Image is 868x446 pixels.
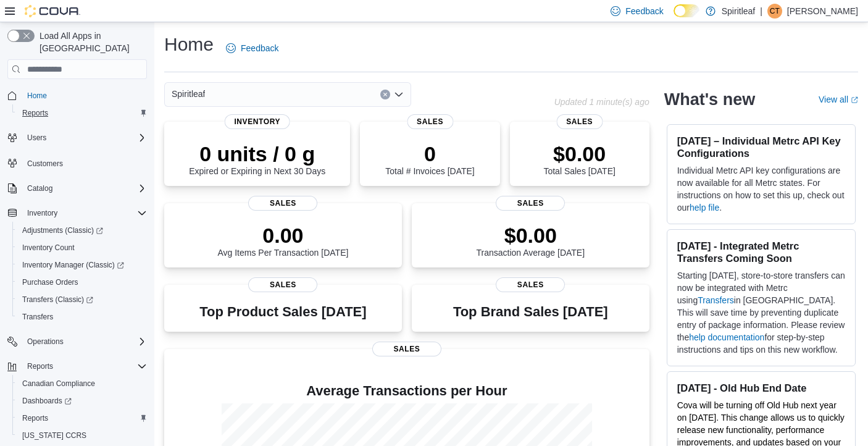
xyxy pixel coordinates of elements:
a: Dashboards [17,393,77,408]
span: Transfers [22,312,53,322]
div: Total # Invoices [DATE] [385,141,474,176]
div: Total Sales [DATE] [543,141,615,176]
button: Users [2,129,152,146]
span: Dashboards [22,396,72,406]
span: Catalog [22,181,147,196]
span: Reports [17,106,147,120]
button: Inventory Count [12,239,152,256]
div: Transaction Average [DATE] [476,223,585,258]
button: Reports [12,410,152,427]
h2: What's new [664,90,755,109]
button: Reports [22,359,58,374]
span: Sales [248,277,317,292]
span: [US_STATE] CCRS [22,431,86,440]
span: Inventory [27,208,57,218]
span: Reports [22,108,48,118]
span: Transfers (Classic) [22,295,93,305]
span: Inventory Manager (Classic) [22,260,124,270]
span: Sales [496,196,565,211]
p: | [760,4,762,19]
span: Operations [27,337,64,347]
span: Purchase Orders [17,275,147,290]
span: Washington CCRS [17,428,147,443]
button: Operations [2,333,152,350]
span: Home [27,91,47,101]
span: Users [27,133,46,143]
a: Inventory Count [17,240,80,255]
a: [US_STATE] CCRS [17,428,91,443]
a: Customers [22,156,68,171]
button: Clear input [380,90,390,99]
button: Transfers [12,308,152,326]
span: Adjustments (Classic) [22,225,103,235]
span: Home [22,88,147,103]
span: Reports [22,413,48,423]
span: Customers [22,155,147,170]
h3: Top Brand Sales [DATE] [453,305,608,319]
span: Inventory Count [22,243,75,253]
span: Sales [248,196,317,211]
p: Updated 1 minute(s) ago [554,97,649,107]
a: Transfers (Classic) [12,291,152,308]
span: Dashboards [17,393,147,408]
svg: External link [851,96,858,104]
span: Inventory [22,206,147,221]
span: Transfers [17,309,147,324]
p: Starting [DATE], store-to-store transfers can now be integrated with Metrc using in [GEOGRAPHIC_D... [677,269,845,356]
span: Dark Mode [674,17,674,18]
h3: [DATE] - Integrated Metrc Transfers Coming Soon [677,240,845,264]
span: Feedback [625,5,663,17]
a: Home [22,88,52,103]
a: help file [690,203,719,212]
h1: Home [164,32,214,57]
p: 0.00 [217,223,348,248]
a: Transfers [17,309,58,324]
p: 0 [385,141,474,166]
h3: Top Product Sales [DATE] [199,305,366,319]
div: Avg Items Per Transaction [DATE] [217,223,348,258]
span: CT [770,4,780,19]
a: Dashboards [12,392,152,410]
button: Inventory [2,204,152,222]
button: Home [2,86,152,104]
span: Reports [22,359,147,374]
a: Transfers (Classic) [17,292,98,307]
span: Canadian Compliance [17,376,147,391]
a: Purchase Orders [17,275,83,290]
p: $0.00 [543,141,615,166]
span: Load All Apps in [GEOGRAPHIC_DATA] [35,30,147,54]
div: Expired or Expiring in Next 30 Days [189,141,325,176]
p: Individual Metrc API key configurations are now available for all Metrc states. For instructions ... [677,164,845,214]
h3: [DATE] - Old Hub End Date [677,382,845,394]
span: Customers [27,159,63,169]
span: Users [22,130,147,145]
button: Catalog [2,180,152,197]
button: Open list of options [394,90,404,99]
a: Inventory Manager (Classic) [12,256,152,274]
span: Catalog [27,183,52,193]
button: Canadian Compliance [12,375,152,392]
a: Feedback [221,36,283,61]
span: Sales [407,114,453,129]
a: Inventory Manager (Classic) [17,258,129,272]
span: Transfers (Classic) [17,292,147,307]
button: [US_STATE] CCRS [12,427,152,444]
h4: Average Transactions per Hour [174,384,640,398]
a: Reports [17,106,53,120]
span: Inventory Count [17,240,147,255]
span: Purchase Orders [22,277,78,287]
span: Reports [27,361,53,371]
button: Reports [12,104,152,122]
p: 0 units / 0 g [189,141,325,166]
button: Purchase Orders [12,274,152,291]
input: Dark Mode [674,4,699,17]
button: Inventory [22,206,62,221]
a: Canadian Compliance [17,376,100,391]
a: View allExternal link [819,95,858,104]
span: Feedback [241,42,278,54]
span: Canadian Compliance [22,379,95,389]
h3: [DATE] – Individual Metrc API Key Configurations [677,135,845,159]
button: Users [22,130,51,145]
span: Reports [17,411,147,426]
span: Sales [372,342,441,356]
